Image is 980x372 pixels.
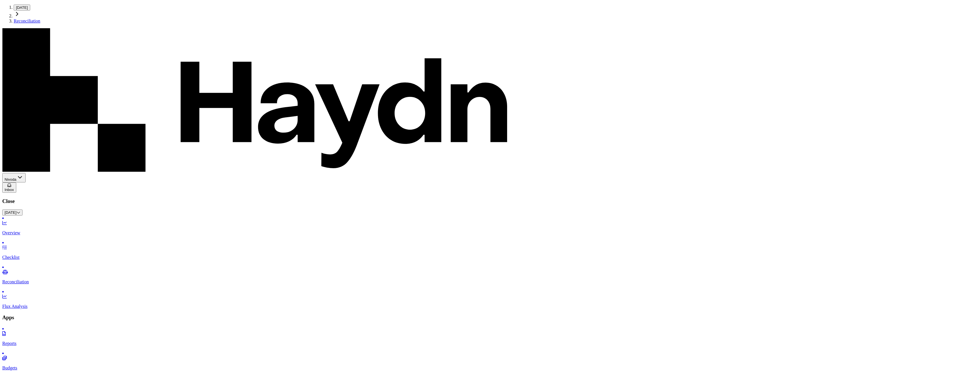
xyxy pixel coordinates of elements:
[2,304,978,309] p: Flux Analysis
[2,255,978,260] p: Checklist
[2,198,978,204] h3: Close
[5,210,17,215] span: [DATE]
[2,341,978,346] p: Reports
[2,351,978,371] a: Budgets
[2,279,978,284] p: Reconciliation
[2,314,978,321] h3: Apps
[2,216,978,235] a: Overview
[2,5,978,24] nav: breadcrumb
[2,28,507,172] img: svg+xml,%3c
[2,365,978,371] p: Budgets
[2,326,978,346] a: Reports
[14,19,40,23] a: Reconciliation
[2,240,978,260] a: Checklist
[2,182,16,193] button: Inbox
[2,289,978,309] a: Flux Analysis
[16,5,28,10] span: [DATE]
[2,210,23,216] button: [DATE]
[2,230,978,235] p: Overview
[14,5,30,11] button: [DATE]
[5,188,14,192] span: Inbox
[2,265,978,284] a: Reconciliation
